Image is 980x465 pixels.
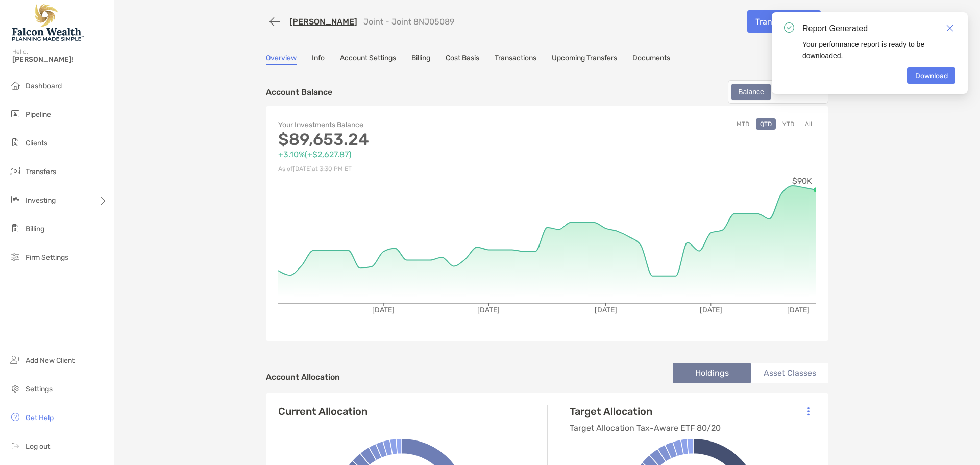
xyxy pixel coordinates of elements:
[411,54,430,65] a: Billing
[26,253,68,262] span: Firm Settings
[26,139,47,148] span: Clients
[12,4,84,41] img: Falcon Wealth Planning Logo
[266,86,332,99] p: Account Balance
[784,22,794,33] img: icon notification
[732,85,770,99] div: Balance
[595,306,617,314] tspan: [DATE]
[446,54,479,65] a: Cost Basis
[363,17,454,27] p: Joint - Joint 8NJ05089
[312,54,325,65] a: Info
[495,54,536,65] a: Transactions
[802,22,955,35] div: Report Generated
[278,133,547,146] p: $89,653.24
[9,108,21,120] img: pipeline icon
[26,82,62,90] span: Dashboard
[340,54,396,65] a: Account Settings
[26,442,50,451] span: Log out
[732,118,753,130] button: MTD
[289,17,357,27] a: [PERSON_NAME]
[278,118,547,131] p: Your Investments Balance
[9,439,21,452] img: logout icon
[747,10,821,33] a: Transfer Funds
[792,176,812,186] tspan: $90K
[266,54,297,65] a: Overview
[9,251,21,263] img: firm-settings icon
[372,306,395,314] tspan: [DATE]
[26,385,53,394] span: Settings
[756,118,776,130] button: QTD
[801,118,816,130] button: All
[477,306,500,314] tspan: [DATE]
[807,407,810,416] img: Icon List Menu
[552,54,617,65] a: Upcoming Transfers
[26,167,56,176] span: Transfers
[9,354,21,366] img: add_new_client icon
[944,22,955,34] a: Close
[9,382,21,395] img: settings icon
[700,306,722,314] tspan: [DATE]
[787,306,810,314] tspan: [DATE]
[802,39,955,61] div: Your performance report is ready to be downloaded.
[9,79,21,91] img: dashboard icon
[673,363,751,383] li: Holdings
[26,225,44,233] span: Billing
[9,165,21,177] img: transfers icon
[26,356,75,365] span: Add New Client
[9,193,21,206] img: investing icon
[26,110,51,119] span: Pipeline
[907,67,955,84] a: Download
[266,372,340,382] h4: Account Allocation
[9,222,21,234] img: billing icon
[728,80,828,104] div: segmented control
[751,363,828,383] li: Asset Classes
[278,405,367,418] h4: Current Allocation
[946,25,953,32] img: icon close
[778,118,798,130] button: YTD
[570,405,721,418] h4: Target Allocation
[278,148,547,161] p: +3.10% ( +$2,627.87 )
[632,54,670,65] a: Documents
[570,422,721,434] p: Target Allocation Tax-Aware ETF 80/20
[12,55,108,64] span: [PERSON_NAME]!
[26,413,54,422] span: Get Help
[278,163,547,176] p: As of [DATE] at 3:30 PM ET
[26,196,56,205] span: Investing
[9,411,21,423] img: get-help icon
[9,136,21,149] img: clients icon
